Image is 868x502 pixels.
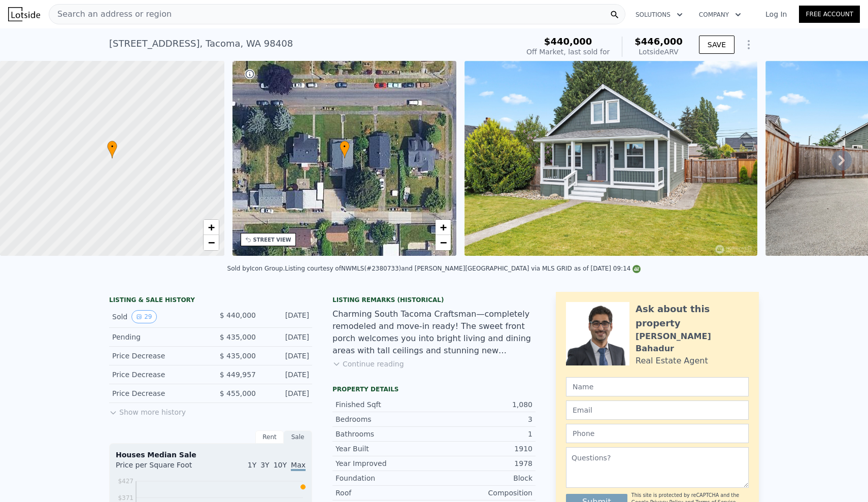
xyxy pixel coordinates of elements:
div: Property details [332,385,536,393]
div: Listing Remarks (Historical) [332,296,536,304]
button: SAVE [699,36,735,54]
div: Rent [255,430,284,444]
div: Block [434,473,532,483]
div: Bathrooms [336,429,434,439]
span: 10Y [274,461,287,469]
input: Phone [566,424,749,443]
a: Zoom out [436,235,451,250]
div: • [107,141,117,158]
div: STREET VIEW [253,236,291,244]
div: Ask about this property [636,302,749,330]
span: − [440,236,447,249]
span: • [107,142,117,151]
tspan: $427 [118,478,133,485]
button: Show Options [739,35,759,55]
div: [DATE] [264,370,309,380]
a: Free Account [799,6,860,23]
input: Email [566,400,749,420]
span: $ 435,000 [220,333,256,341]
button: Show more history [109,403,186,417]
span: $ 440,000 [220,311,256,319]
span: + [208,221,214,233]
button: Continue reading [332,359,404,369]
span: Max [291,461,306,471]
div: Finished Sqft [336,399,434,410]
div: Pending [112,332,203,342]
div: [STREET_ADDRESS] , Tacoma , WA 98408 [109,37,293,51]
div: Houses Median Sale [116,450,306,460]
div: Price Decrease [112,351,203,361]
img: NWMLS Logo [632,265,641,273]
div: Sold [112,310,203,323]
div: Price per Square Foot [116,460,211,476]
span: $ 455,000 [220,389,256,397]
div: Composition [434,488,532,498]
div: 1910 [434,444,532,454]
div: Lotside ARV [635,47,683,57]
div: Roof [336,488,434,498]
input: Name [566,377,749,396]
span: Search an address or region [49,8,172,20]
button: Company [691,6,749,24]
div: Year Improved [336,458,434,468]
a: Zoom in [204,220,219,235]
span: $440,000 [544,36,592,47]
span: $446,000 [635,36,683,47]
div: Charming South Tacoma Craftsman—completely remodeled and move-in ready! The sweet front porch wel... [332,308,536,357]
span: 1Y [248,461,256,469]
div: [DATE] [264,351,309,361]
div: [DATE] [264,388,309,398]
div: [PERSON_NAME] Bahadur [636,330,749,355]
div: Off Market, last sold for [526,47,610,57]
div: • [340,141,350,158]
span: $ 449,957 [220,371,256,379]
a: Zoom in [436,220,451,235]
span: $ 435,000 [220,352,256,360]
img: Lotside [8,7,40,21]
div: 1 [434,429,532,439]
div: Year Built [336,444,434,454]
span: • [340,142,350,151]
div: Real Estate Agent [636,355,708,367]
div: Listing courtesy of NWMLS (#2380733) and [PERSON_NAME][GEOGRAPHIC_DATA] via MLS GRID as of [DATE]... [285,265,641,272]
a: Zoom out [204,235,219,250]
span: + [440,221,447,233]
img: Sale: 149625986 Parcel: 100700002 [464,61,757,256]
div: 3 [434,414,532,424]
div: [DATE] [264,332,309,342]
tspan: $371 [118,494,133,501]
div: Price Decrease [112,388,203,398]
span: − [208,236,214,249]
button: View historical data [131,310,156,323]
div: 1,080 [434,399,532,410]
a: Log In [753,9,799,19]
button: Solutions [627,6,691,24]
div: Sale [284,430,312,444]
div: [DATE] [264,310,309,323]
div: Bedrooms [336,414,434,424]
div: 1978 [434,458,532,468]
div: Price Decrease [112,370,203,380]
span: 3Y [260,461,269,469]
div: Sold by Icon Group . [227,265,285,272]
div: LISTING & SALE HISTORY [109,296,312,306]
div: Foundation [336,473,434,483]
